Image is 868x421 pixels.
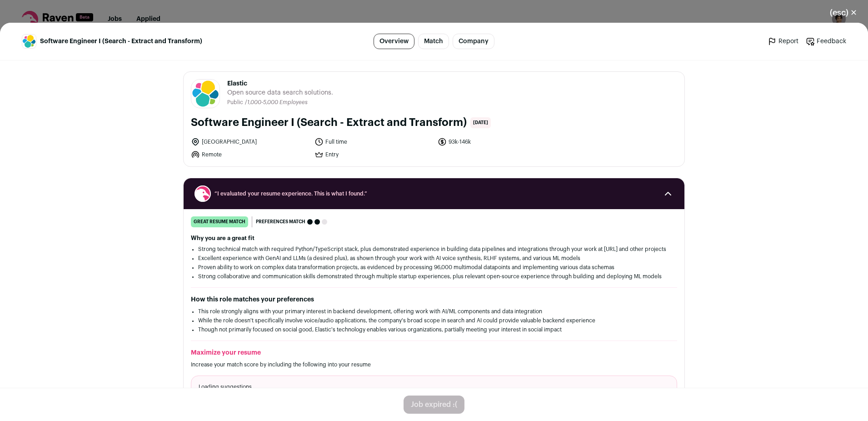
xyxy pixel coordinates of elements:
span: Software Engineer I (Search - Extract and Transform) [40,37,202,46]
div: great resume match [191,216,248,227]
li: Proven ability to work on complex data transformation projects, as evidenced by processing 96,000... [198,264,670,271]
span: “I evaluated your resume experience. This is what I found.” [215,190,653,197]
a: Feedback [806,37,846,46]
span: 1,000-5,000 Employees [247,100,308,105]
span: [DATE] [470,117,491,128]
h1: Software Engineer I (Search - Extract and Transform) [191,115,467,130]
li: Remote [191,150,309,159]
li: / [245,99,308,106]
li: Strong technical match with required Python/TypeScript stack, plus demonstrated experience in bui... [198,246,670,253]
li: Entry [314,150,433,159]
li: Though not primarily focused on social good, Elastic's technology enables various organizations, ... [198,326,670,333]
li: Excellent experience with GenAI and LLMs (a desired plus), as shown through your work with AI voi... [198,255,670,262]
button: Close modal [819,3,868,23]
h2: Maximize your resume [191,348,677,357]
img: e9e38d7723e3f3d2e8a05ecf00f217479225344006e5eafb56baf7538f3fff2c.jpg [22,35,36,48]
li: [GEOGRAPHIC_DATA] [191,137,309,146]
p: Increase your match score by including the following into your resume [191,361,677,368]
h2: Why you are a great fit [191,235,677,242]
a: Overview [374,34,414,49]
span: Preferences match [256,217,305,226]
li: Strong collaborative and communication skills demonstrated through multiple startup experiences, ... [198,273,670,280]
img: e9e38d7723e3f3d2e8a05ecf00f217479225344006e5eafb56baf7538f3fff2c.jpg [191,80,219,108]
a: Match [418,34,449,49]
li: Full time [314,137,433,146]
li: This role strongly aligns with your primary interest in backend development, offering work with A... [198,308,670,315]
span: Elastic [227,79,333,88]
span: Open source data search solutions. [227,88,333,97]
a: Report [768,37,798,46]
li: While the role doesn't specifically involve voice/audio applications, the company's broad scope i... [198,317,670,324]
h2: How this role matches your preferences [191,295,677,304]
a: Company [453,34,494,49]
li: 93k-146k [438,137,556,146]
li: Public [227,99,245,106]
